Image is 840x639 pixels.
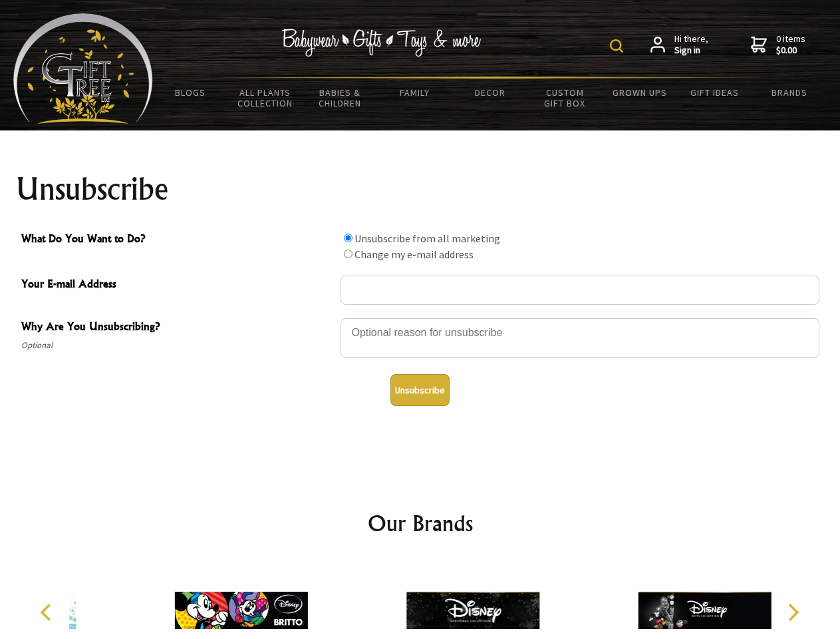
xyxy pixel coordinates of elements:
span: Optional [21,337,334,353]
label: Unsubscribe from all marketing [354,232,500,245]
span: Why Are You Unsubscribing? [21,318,334,337]
a: Family [378,79,453,106]
h1: Unsubscribe [16,173,825,205]
img: Babywear - Gifts - Toys & more [282,29,482,57]
input: What Do You Want to Do? [344,250,352,258]
a: Babies & Children [303,79,378,117]
span: Hi there, [674,33,708,57]
span: Your E-mail Address [21,276,334,295]
a: BLOGS [153,79,228,106]
span: What Do You Want to Do? [21,230,334,250]
a: Hi there,Sign in [650,33,708,57]
img: Babyware - Gifts - Toys and more... [13,13,153,124]
a: Decor [452,79,527,106]
h2: Our Brands [27,507,814,539]
a: Gift Ideas [677,79,752,106]
strong: $0.00 [776,45,805,57]
textarea: Why Are You Unsubscribing? [341,318,819,358]
img: product search [610,39,623,53]
input: What Do You Want to Do? [344,234,352,242]
input: Your E-mail Address [341,276,819,305]
a: Custom Gift Box [527,79,603,117]
a: All Plants Collection [228,79,303,117]
a: Grown Ups [602,79,677,106]
button: Unsubscribe [390,374,450,406]
a: Brands [752,79,827,106]
label: Change my e-mail address [354,248,474,261]
strong: Sign in [674,45,708,57]
button: Next [778,598,807,627]
span: 0 items [776,33,805,57]
a: 0 items$0.00 [751,33,805,57]
button: Previous [33,598,63,627]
